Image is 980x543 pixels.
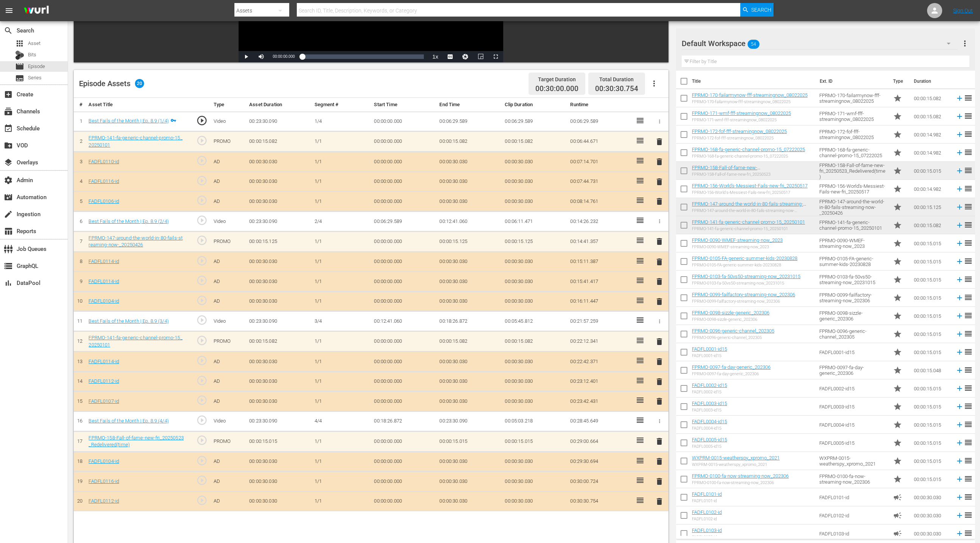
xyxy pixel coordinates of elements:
span: Reports [4,227,13,236]
div: FPRMO-0099-failfactory-streaming-now_202306 [692,299,795,304]
td: 00:15:41.417 [567,272,633,292]
a: FADFL0106-id [88,198,119,204]
td: 00:00:15.015 [911,307,952,325]
td: AD [211,172,246,192]
button: Search [740,3,774,17]
td: 00:23:30.090 [246,111,312,131]
a: Best Fails of the Month | Ep. 8.9 (2/4) [88,218,168,224]
td: Video [211,111,246,131]
a: FADFL0114-id [88,258,119,264]
td: 00:00:30.030 [246,291,312,311]
td: 00:06:44.671 [567,131,633,152]
button: more_vert [960,34,969,53]
a: FPRMO-0099-failfactory-streaming-now_202306 [692,292,795,297]
a: FADFL0116-id [88,178,119,184]
td: PROMO [211,131,246,152]
a: FPRMO-0105-FA-generic-summer-kids-20230828 [692,255,797,261]
th: Asset Duration [246,98,312,112]
td: 00:00:00.000 [371,272,436,292]
button: delete [655,456,664,467]
td: 00:12:41.060 [436,212,502,232]
span: Promo [893,184,902,193]
svg: Add to Episode [955,294,964,302]
span: reorder [964,311,973,320]
th: Type [211,98,246,112]
td: 00:06:29.589 [567,111,633,131]
td: 7 [74,231,85,252]
span: 00:00:00.000 [273,54,295,59]
td: AD [211,272,246,292]
td: 00:06:29.589 [502,111,567,131]
a: Sign Out [953,8,973,14]
td: 00:00:30.030 [436,192,502,212]
div: FPRMO-158-Fall-of-fame-new-fri_20250523 [692,172,813,177]
button: Jump To Time [458,51,473,62]
td: FPRMO-168-fa-generic-channel-promo-15_07222025 [816,144,890,162]
div: Default Workspace [682,33,958,54]
a: FADFL0101-id [692,491,722,497]
span: DataPool [4,278,13,288]
span: reorder [964,130,973,139]
span: Episode [15,62,24,71]
a: FADFL0002-id15 [692,382,727,388]
td: 00:07:44.731 [567,172,633,192]
div: FPRMO-168-fa-generic-channel-promo-15_07222025 [692,154,805,159]
td: 00:00:00.000 [371,252,436,272]
span: Asset [28,40,40,47]
td: 4 [74,172,85,192]
span: reorder [964,93,973,102]
td: 00:00:15.082 [911,89,952,107]
span: Schedule [4,124,13,133]
a: FADFL0103-id [692,528,722,533]
button: delete [655,476,664,487]
svg: Add to Episode [955,275,964,284]
span: play_circle_outline [196,175,208,186]
th: Clip Duration [502,98,567,112]
a: FPRMO-141-fa-generic-channel-promo-15_20250101 [692,219,805,225]
td: 00:08:14.761 [567,192,633,212]
td: 00:00:30.030 [502,272,567,292]
span: reorder [964,184,973,193]
td: 00:00:15.125 [911,198,952,216]
span: Promo [893,293,902,302]
button: Picture-in-Picture [473,51,488,62]
button: Captions [443,51,458,62]
a: FPRMO-0100-fa-now-streaming-now_202306 [692,473,789,479]
span: 54 [747,36,760,52]
svg: Add to Episode [955,112,964,121]
td: 2 [74,131,85,152]
th: Type [889,71,909,92]
td: 1/1 [312,231,371,252]
a: FPRMO-147-around-the-world-in-80-fails-streaming-now-_20250426 [692,201,806,212]
td: FPRMO-147-around-the-world-in-80-fails-streaming-now-_20250426 [816,198,890,216]
td: 1/1 [312,291,371,311]
td: FPRMO-0090-WMEF-streaming-now_2023 [816,234,890,252]
td: FPRMO-0103-fa-50vs50-streaming-now_20231015 [816,271,890,289]
td: 00:00:30.030 [502,172,567,192]
div: FPRMO-156-World's-Messiest-Fails-new-fri_20250517 [692,190,808,195]
span: Create [4,90,13,99]
span: delete [655,437,664,446]
span: 00:30:00.000 [535,85,578,93]
td: 6 [74,212,85,232]
td: AD [211,152,246,172]
td: 00:00:15.082 [911,107,952,125]
span: play_circle_outline [196,235,208,246]
td: FPRMO-158-Fall-of-fame-new-fri_20250523_Redelivered(time) [816,162,890,180]
td: FPRMO-171-wmf-fff-streamingnow_08022025 [816,107,890,125]
svg: Add to Episode [955,203,964,211]
button: delete [655,196,664,207]
td: 1 [74,111,85,131]
td: AD [211,291,246,311]
span: Promo [893,112,902,121]
span: delete [655,457,664,466]
button: Fullscreen [488,51,503,62]
button: delete [655,136,664,147]
span: menu [5,6,14,15]
a: FADFL0104-id [88,298,119,304]
td: 00:16:11.447 [567,291,633,311]
td: 00:00:30.030 [246,272,312,292]
span: reorder [964,238,973,248]
td: FPRMO-141-fa-generic-channel-promo-15_20250101 [816,216,890,234]
td: 00:00:30.030 [436,272,502,292]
